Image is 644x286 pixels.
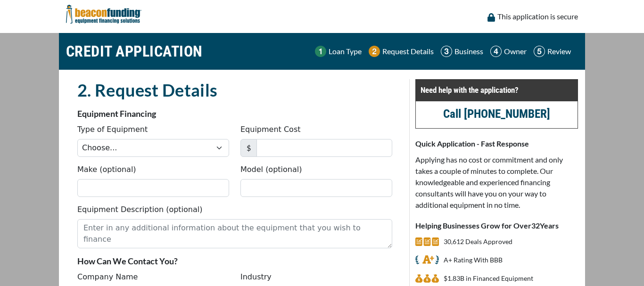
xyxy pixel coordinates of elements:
[490,46,502,57] img: Step 4
[77,124,148,135] label: Type of Equipment
[547,46,571,57] p: Review
[415,154,578,211] p: Applying has no cost or commitment and only takes a couple of minutes to complete. Our knowledgea...
[77,271,138,283] label: Company Name
[444,273,533,284] p: $1,826,966,819 in Financed Equipment
[77,79,392,101] h2: 2. Request Details
[504,46,527,57] p: Owner
[441,46,452,57] img: Step 3
[421,84,573,96] p: Need help with the application?
[454,46,483,57] p: Business
[240,271,272,283] label: Industry
[444,236,512,247] p: 30,612 Deals Approved
[240,139,257,157] span: $
[531,221,540,230] span: 32
[77,108,392,119] p: Equipment Financing
[443,107,550,121] a: Call [PHONE_NUMBER]
[77,255,392,267] p: How Can We Contact You?
[66,38,203,65] h1: CREDIT APPLICATION
[240,124,301,135] label: Equipment Cost
[487,13,495,22] img: lock icon to convery security
[240,164,302,175] label: Model (optional)
[382,46,434,57] p: Request Details
[315,46,326,57] img: Step 1
[444,254,503,266] p: A+ Rating With BBB
[415,138,578,149] p: Quick Application - Fast Response
[77,164,136,175] label: Make (optional)
[497,11,578,22] p: This application is secure
[534,46,545,57] img: Step 5
[77,204,202,215] label: Equipment Description (optional)
[369,46,380,57] img: Step 2
[415,220,578,231] p: Helping Businesses Grow for Over Years
[329,46,362,57] p: Loan Type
